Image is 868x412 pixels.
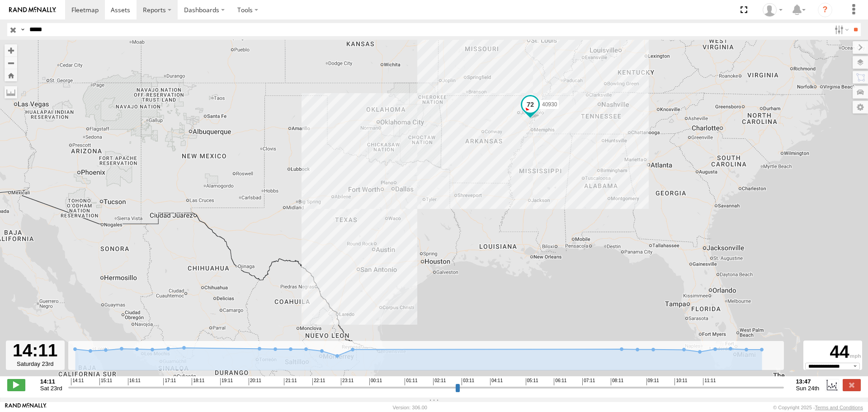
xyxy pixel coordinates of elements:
[312,378,325,385] span: 22:11
[5,403,47,412] a: Visit our Website
[843,379,861,391] label: Close
[611,378,623,385] span: 08:11
[815,405,863,410] a: Terms and Conditions
[5,44,17,57] button: Zoom in
[163,378,176,385] span: 17:11
[831,23,850,36] label: Search Filter Options
[284,378,297,385] span: 21:11
[462,378,474,385] span: 03:11
[490,378,503,385] span: 04:11
[796,378,819,385] strong: 13:47
[40,378,62,385] strong: 14:11
[9,7,56,13] img: rand-logo.svg
[796,385,819,392] span: Sun 24th Aug 2025
[405,378,417,385] span: 01:11
[19,23,26,36] label: Search Query
[818,3,832,17] i: ?
[7,379,25,391] label: Play/Stop
[433,378,446,385] span: 02:11
[805,342,861,363] div: 44
[526,378,538,385] span: 05:11
[40,385,62,392] span: Sat 23rd Aug 2025
[220,378,233,385] span: 19:11
[99,378,112,385] span: 15:11
[554,378,566,385] span: 06:11
[853,101,868,114] label: Map Settings
[759,3,786,17] div: Caseta Laredo TX
[5,69,17,81] button: Zoom Home
[128,378,141,385] span: 16:11
[5,86,17,99] label: Measure
[703,378,716,385] span: 11:11
[582,378,595,385] span: 07:11
[341,378,354,385] span: 23:11
[5,57,17,69] button: Zoom out
[393,405,427,410] div: Version: 306.00
[192,378,204,385] span: 18:11
[646,378,659,385] span: 09:11
[542,101,557,108] span: 40930
[249,378,261,385] span: 20:11
[773,405,863,410] div: © Copyright 2025 -
[71,378,84,385] span: 14:11
[675,378,687,385] span: 10:11
[369,378,382,385] span: 00:11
